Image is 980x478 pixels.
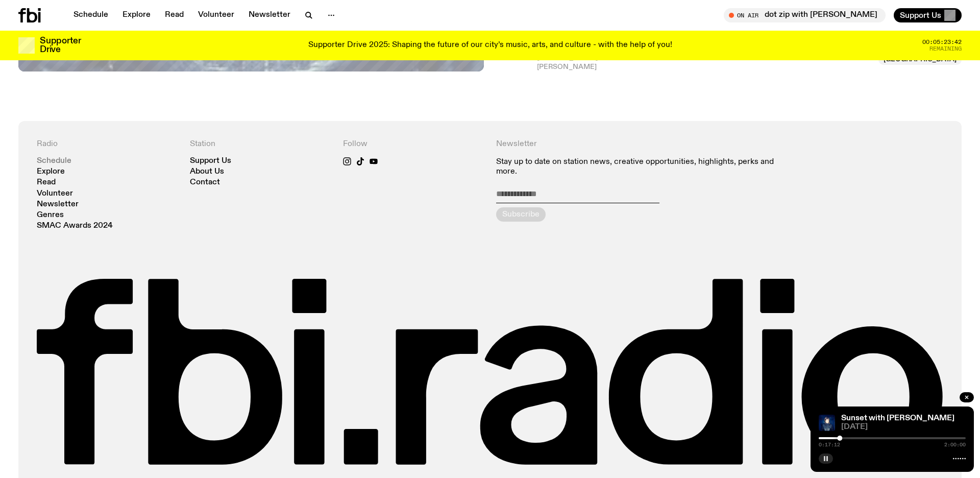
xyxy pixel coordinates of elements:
[841,414,954,422] a: Sunset with [PERSON_NAME]
[496,157,790,177] p: Stay up to date on station news, creative opportunities, highlights, perks and more.
[496,139,790,149] h4: Newsletter
[192,8,240,22] a: Volunteer
[308,41,672,50] p: Supporter Drive 2025: Shaping the future of our city’s music, arts, and culture - with the help o...
[242,8,297,22] a: Newsletter
[724,8,886,22] button: On Airdot zip with [PERSON_NAME]
[190,157,231,165] a: Support Us
[67,8,114,22] a: Schedule
[819,442,840,447] span: 0:17:12
[37,157,71,165] a: Schedule
[929,46,962,52] span: Remaining
[190,168,224,176] a: About Us
[37,179,56,186] a: Read
[900,11,941,20] span: Support Us
[37,168,65,176] a: Explore
[37,201,79,208] a: Newsletter
[922,39,962,45] span: 00:05:23:42
[894,8,962,22] button: Support Us
[944,442,966,447] span: 2:00:00
[37,190,73,198] a: Volunteer
[537,62,872,72] span: [PERSON_NAME]
[537,54,598,61] span: [PERSON_NAME]
[159,8,190,22] a: Read
[841,423,966,431] span: [DATE]
[37,139,178,149] h4: Radio
[37,222,113,230] a: SMAC Awards 2024
[496,207,546,222] button: Subscribe
[190,139,331,149] h4: Station
[343,139,484,149] h4: Follow
[40,37,81,54] h3: Supporter Drive
[190,179,220,186] a: Contact
[116,8,157,22] a: Explore
[37,211,64,219] a: Genres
